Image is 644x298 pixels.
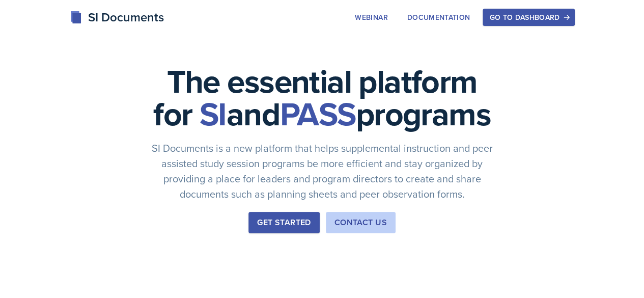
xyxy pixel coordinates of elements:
div: SI Documents [70,8,164,26]
div: Documentation [407,13,470,21]
div: Webinar [355,13,387,21]
button: Get Started [248,212,319,233]
button: Contact Us [326,212,396,233]
button: Go to Dashboard [483,9,574,26]
div: Get Started [257,216,311,229]
div: Contact Us [334,216,387,229]
button: Webinar [348,9,394,26]
button: Documentation [401,9,477,26]
div: Go to Dashboard [489,13,568,21]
